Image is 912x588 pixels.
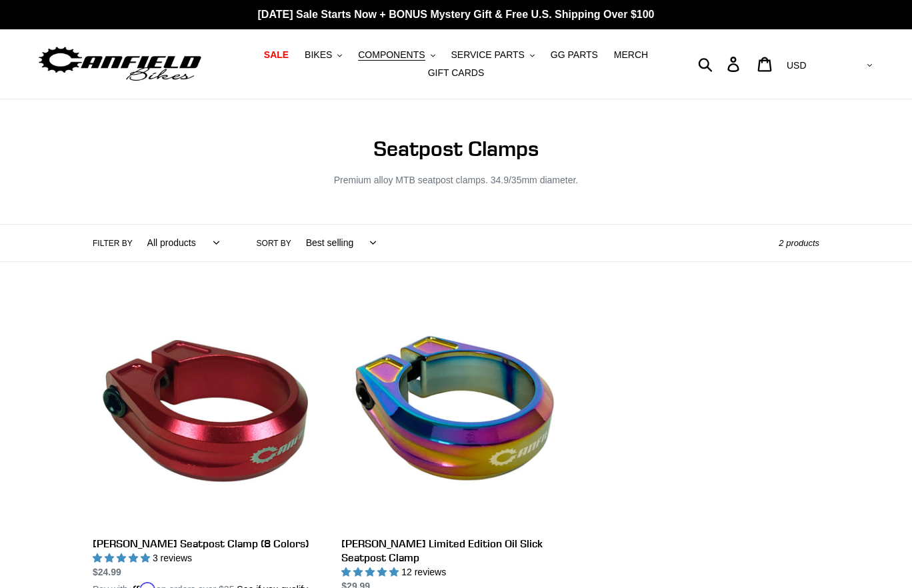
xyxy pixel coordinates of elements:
[614,49,648,61] span: MERCH
[351,46,441,64] button: COMPONENTS
[93,237,133,249] label: Filter by
[373,135,539,161] span: Seatpost Clamps
[451,49,524,61] span: SERVICE PARTS
[358,49,425,61] span: COMPONENTS
[257,237,291,249] label: Sort by
[551,49,598,61] span: GG PARTS
[607,46,655,64] a: MERCH
[305,49,332,61] span: BIKES
[428,67,485,79] span: GIFT CARDS
[264,49,289,61] span: SALE
[37,43,203,85] img: Canfield Bikes
[298,46,349,64] button: BIKES
[257,46,295,64] a: SALE
[779,238,819,248] span: 2 products
[444,46,541,64] button: SERVICE PARTS
[421,64,491,82] a: GIFT CARDS
[93,173,819,187] p: Premium alloy MTB seatpost clamps. 34.9/35mm diameter.
[544,46,605,64] a: GG PARTS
